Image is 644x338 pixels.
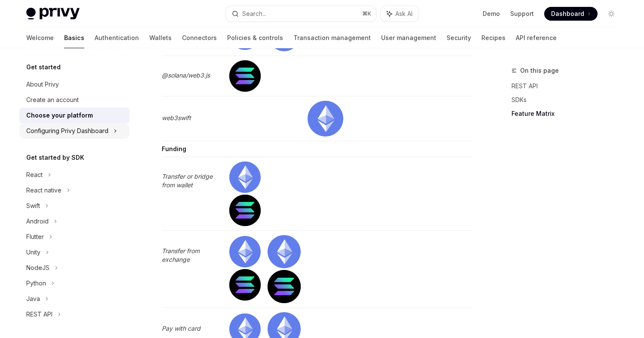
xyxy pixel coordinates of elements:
[544,7,598,21] a: Dashboard
[26,79,59,90] div: About Privy
[26,201,40,211] div: Swift
[447,28,471,48] a: Security
[26,232,44,242] div: Flutter
[308,101,343,136] img: ethereum.png
[512,107,625,121] a: Feature Matrix
[26,62,61,72] h5: Get started
[520,65,559,76] span: On this page
[512,93,625,107] a: SDKs
[19,108,129,123] a: Choose your platform
[26,28,54,48] a: Welcome
[95,28,139,48] a: Authentication
[226,6,376,22] button: Search...⌘K
[268,235,301,268] img: ethereum.png
[229,60,261,92] img: solana.png
[510,9,534,18] a: Support
[395,9,413,18] span: Ask AI
[26,95,79,105] div: Create an account
[227,28,283,48] a: Policies & controls
[162,247,200,263] em: Transfer from exchange
[162,325,200,332] em: Pay with card
[604,7,618,21] button: Toggle dark mode
[229,195,261,226] img: solana.png
[26,110,93,121] div: Choose your platform
[242,9,266,19] div: Search...
[26,8,80,20] img: light logo
[19,77,129,92] a: About Privy
[162,114,191,121] em: web3swift
[162,173,213,189] em: Transfer or bridge from wallet
[381,6,419,22] button: Ask AI
[26,185,62,195] div: React native
[64,28,84,48] a: Basics
[26,216,49,226] div: Android
[19,92,129,108] a: Create an account
[149,28,172,48] a: Wallets
[182,28,217,48] a: Connectors
[481,28,505,48] a: Recipes
[551,9,584,18] span: Dashboard
[26,309,52,319] div: REST API
[483,9,500,18] a: Demo
[512,79,625,93] a: REST API
[26,126,108,136] div: Configuring Privy Dashboard
[268,270,301,303] img: solana.png
[26,263,49,273] div: NodeJS
[229,236,261,267] img: ethereum.png
[26,152,84,163] h5: Get started by SDK
[162,145,186,152] strong: Funding
[229,161,261,193] img: ethereum.png
[26,278,46,288] div: Python
[381,28,436,48] a: User management
[516,28,557,48] a: API reference
[26,247,40,257] div: Unity
[362,10,371,17] span: ⌘ K
[162,71,210,79] em: @solana/web3.js
[293,28,371,48] a: Transaction management
[26,170,43,180] div: React
[229,269,261,301] img: solana.png
[26,294,40,304] div: Java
